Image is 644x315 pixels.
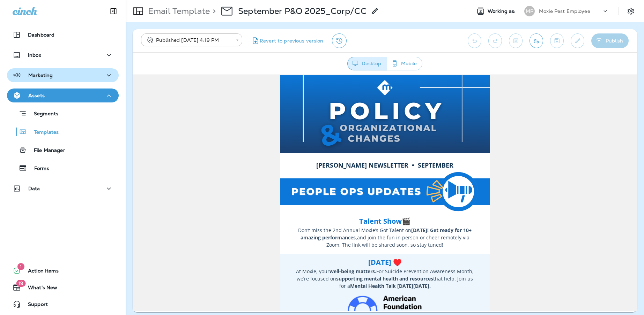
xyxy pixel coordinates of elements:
[332,33,347,48] button: View Changelog
[524,6,535,16] div: MP
[7,182,119,195] button: Data
[387,57,422,70] button: Mobile
[28,93,45,98] p: Assets
[27,147,65,154] p: File Manager
[146,37,231,44] div: Published [DATE] 4:19 PM
[7,281,119,294] button: 19What's New
[217,208,298,214] strong: Mental Health Talk [DATE][DATE].
[145,6,210,16] p: Email Template
[203,200,301,207] strong: supporting mental health and resources
[7,264,119,278] button: 1Action Items
[347,57,387,70] button: Desktop
[248,33,326,48] button: Revert to previous version
[488,8,517,14] span: Working as:
[238,6,367,16] p: September P&O 2025_Corp/CC
[148,96,357,138] img: PEOPLE-OPS-UPDATES.png
[21,301,48,310] span: Support
[7,106,119,121] button: Segments
[28,52,41,58] p: Inbox
[16,280,25,287] span: 19
[163,193,341,214] span: At Moxie, your For Suicide Prevention Awareness Month, we’re focused on that help. Join us for a
[210,6,216,16] p: >
[21,285,57,293] span: What's New
[227,141,278,151] strong: 🎬
[21,268,59,276] span: Action Items
[28,32,54,38] p: Dashboard
[27,129,59,136] p: Templates
[7,161,119,175] button: Forms
[214,218,291,253] img: AFSP-logo-b_edited_26493fd9-4ec6-4aa5-8546-c6c50715dbbe.jpg
[7,143,119,157] button: File Manager
[197,193,244,200] strong: well-being matters.
[260,38,324,44] span: Revert to previous version
[227,141,269,151] span: Talent Show
[530,33,543,48] button: Send test email
[28,186,40,191] p: Data
[184,86,321,94] strong: [PERSON_NAME] NEWSLETTER • SEPTEMBER
[7,28,119,42] button: Dashboard
[27,111,58,118] p: Segments
[7,297,119,311] button: Support
[7,124,119,139] button: Templates
[7,68,119,82] button: Marketing
[28,72,53,78] p: Marketing
[7,89,119,102] button: Assets
[236,183,269,192] strong: [DATE] ♥️
[104,4,123,18] button: Collapse Sidebar
[168,152,339,166] strong: [DATE]! Get ready for 10+ amazing performances,
[162,152,343,174] p: Don’t miss the 2nd Annual Moxie’s Got Talent on and join the fun in person or cheer remotely via ...
[27,166,49,172] p: Forms
[539,8,590,14] p: Moxie Pest Employee
[17,263,24,270] span: 1
[624,5,637,17] button: Settings
[7,48,119,62] button: Inbox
